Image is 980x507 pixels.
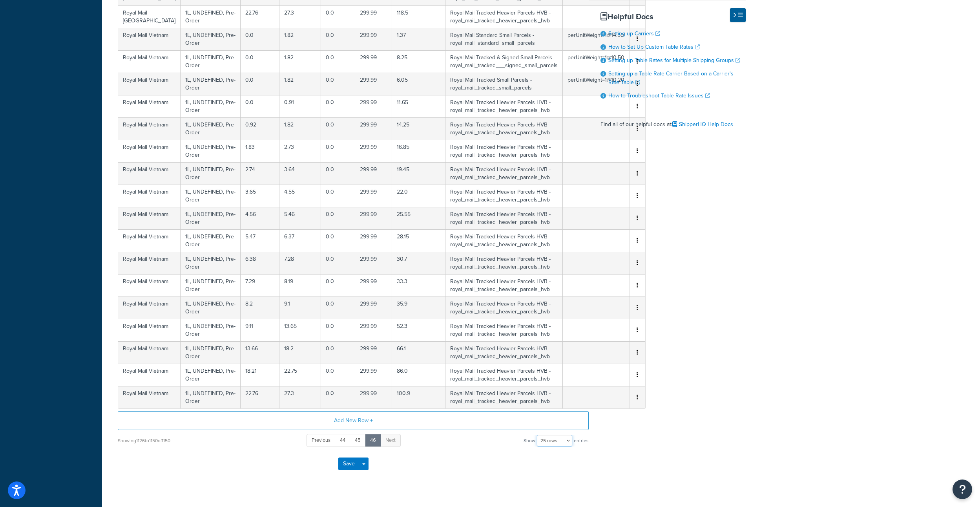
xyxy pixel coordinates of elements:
[241,117,279,140] td: 0.92
[181,117,241,140] td: 1L, UNDEFINED, Pre-Order
[241,319,279,341] td: 9.11
[181,140,241,162] td: 1L, UNDEFINED, Pre-Order
[118,319,181,341] td: Royal Mail Vietnam
[279,229,321,252] td: 6.37
[241,162,279,185] td: 2.74
[321,386,355,408] td: 0.0
[118,297,181,319] td: Royal Mail Vietnam
[608,29,660,38] a: Setting up Carriers
[321,297,355,319] td: 0.0
[335,434,350,447] a: 44
[355,50,392,73] td: 299.99
[279,341,321,364] td: 18.2
[241,28,279,50] td: 0.0
[392,50,445,73] td: 8.25
[321,140,355,162] td: 0.0
[118,73,181,95] td: Royal Mail Vietnam
[355,5,392,28] td: 299.99
[953,480,972,499] button: Open Resource Center
[563,28,630,50] td: perUnitWeight=1@14.50
[321,50,355,73] td: 0.0
[321,5,355,28] td: 0.0
[445,341,563,364] td: Royal Mail Tracked Heavier Parcels HVB - royal_mail_tracked_heavier_parcels_hvb
[392,73,445,95] td: 6.05
[338,458,360,470] button: Save
[181,274,241,297] td: 1L, UNDEFINED, Pre-Order
[181,50,241,73] td: 1L, UNDEFINED, Pre-Order
[445,229,563,252] td: Royal Mail Tracked Heavier Parcels HVB - royal_mail_tracked_heavier_parcels_hvb
[118,162,181,185] td: Royal Mail Vietnam
[445,207,563,229] td: Royal Mail Tracked Heavier Parcels HVB - royal_mail_tracked_heavier_parcels_hvb
[355,274,392,297] td: 299.99
[118,252,181,274] td: Royal Mail Vietnam
[563,50,630,73] td: perUnitWeight=1@10.50
[392,341,445,364] td: 66.1
[574,435,589,446] span: entries
[241,364,279,386] td: 18.21
[608,56,740,64] a: Setting up Table Rates for Multiple Shipping Groups
[118,185,181,207] td: Royal Mail Vietnam
[445,28,563,50] td: Royal Mail Standard Small Parcels - royal_mail_standard_small_parcels
[279,207,321,229] td: 5.46
[279,364,321,386] td: 22.75
[445,162,563,185] td: Royal Mail Tracked Heavier Parcels HVB - royal_mail_tracked_heavier_parcels_hvb
[445,95,563,117] td: Royal Mail Tracked Heavier Parcels HVB - royal_mail_tracked_heavier_parcels_hvb
[279,95,321,117] td: 0.91
[445,5,563,28] td: Royal Mail Tracked Heavier Parcels HVB - royal_mail_tracked_heavier_parcels_hvb
[279,386,321,408] td: 27.3
[181,5,241,28] td: 1L, UNDEFINED, Pre-Order
[355,297,392,319] td: 299.99
[392,364,445,386] td: 86.0
[392,207,445,229] td: 25.55
[392,95,445,117] td: 11.65
[321,319,355,341] td: 0.0
[241,252,279,274] td: 6.38
[241,140,279,162] td: 1.83
[445,252,563,274] td: Royal Mail Tracked Heavier Parcels HVB - royal_mail_tracked_heavier_parcels_hvb
[392,252,445,274] td: 30.7
[355,229,392,252] td: 299.99
[118,386,181,408] td: Royal Mail Vietnam
[672,120,733,128] a: ShipperHQ Help Docs
[118,364,181,386] td: Royal Mail Vietnam
[241,50,279,73] td: 0.0
[600,12,746,21] h3: Helpful Docs
[241,297,279,319] td: 8.2
[118,50,181,73] td: Royal Mail Vietnam
[392,185,445,207] td: 22.0
[608,70,734,86] a: Setting up a Table Rate Carrier Based on a Carrier's Rate Table
[608,92,710,100] a: How to Troubleshoot Table Rate Issues
[445,73,563,95] td: Royal Mail Tracked Small Parcels - royal_mail_tracked_small_parcels
[279,50,321,73] td: 1.82
[181,364,241,386] td: 1L, UNDEFINED, Pre-Order
[445,185,563,207] td: Royal Mail Tracked Heavier Parcels HVB - royal_mail_tracked_heavier_parcels_hvb
[279,162,321,185] td: 3.64
[392,140,445,162] td: 16.85
[355,73,392,95] td: 299.99
[279,297,321,319] td: 9.1
[241,185,279,207] td: 3.65
[279,319,321,341] td: 13.65
[355,207,392,229] td: 299.99
[608,43,700,51] a: How to Set Up Custom Table Rates
[279,73,321,95] td: 1.82
[392,162,445,185] td: 19.45
[730,8,746,22] button: Hide Help Docs
[181,229,241,252] td: 1L, UNDEFINED, Pre-Order
[392,319,445,341] td: 52.3
[181,341,241,364] td: 1L, UNDEFINED, Pre-Order
[321,364,355,386] td: 0.0
[241,341,279,364] td: 13.66
[365,434,381,447] a: 46
[241,73,279,95] td: 0.0
[118,28,181,50] td: Royal Mail Vietnam
[241,5,279,28] td: 22.76
[118,207,181,229] td: Royal Mail Vietnam
[392,386,445,408] td: 100.9
[321,341,355,364] td: 0.0
[279,252,321,274] td: 7.28
[241,95,279,117] td: 0.0
[321,73,355,95] td: 0.0
[445,140,563,162] td: Royal Mail Tracked Heavier Parcels HVB - royal_mail_tracked_heavier_parcels_hvb
[445,297,563,319] td: Royal Mail Tracked Heavier Parcels HVB - royal_mail_tracked_heavier_parcels_hvb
